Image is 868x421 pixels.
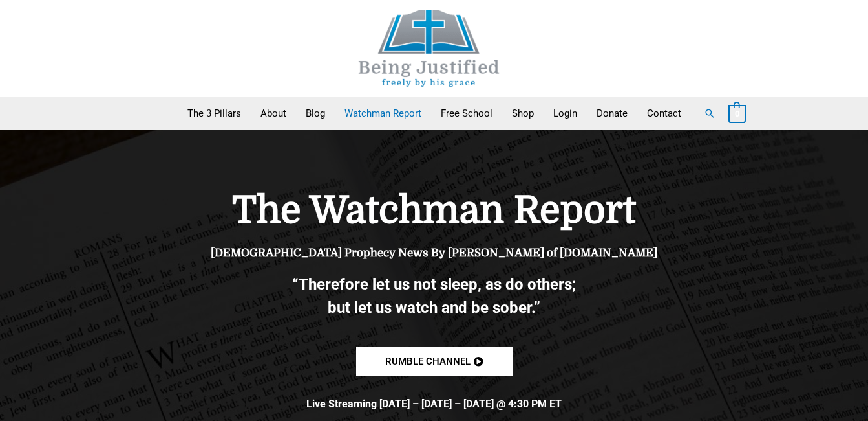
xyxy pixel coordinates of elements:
[306,398,562,410] b: Live Streaming [DATE] – [DATE] – [DATE] @ 4:30 PM ET
[728,108,746,119] a: View Shopping Cart, empty
[704,108,715,119] a: Search button
[335,97,431,130] a: Watchman Report
[587,97,637,130] a: Donate
[332,10,526,87] img: Being Justified
[296,97,335,130] a: Blog
[178,97,251,130] a: The 3 Pillars
[385,357,471,367] span: Rumble channel
[544,97,587,130] a: Login
[735,109,739,119] span: 0
[178,97,691,130] nav: Primary Site Navigation
[163,188,706,234] h1: The Watchman Report
[356,347,513,376] a: Rumble channel
[502,97,544,130] a: Shop
[328,299,540,317] b: but let us watch and be sober.”
[431,97,502,130] a: Free School
[637,97,691,130] a: Contact
[163,247,706,260] h4: [DEMOGRAPHIC_DATA] Prophecy News By [PERSON_NAME] of [DOMAIN_NAME]
[251,97,296,130] a: About
[292,275,576,293] b: “Therefore let us not sleep, as do others;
